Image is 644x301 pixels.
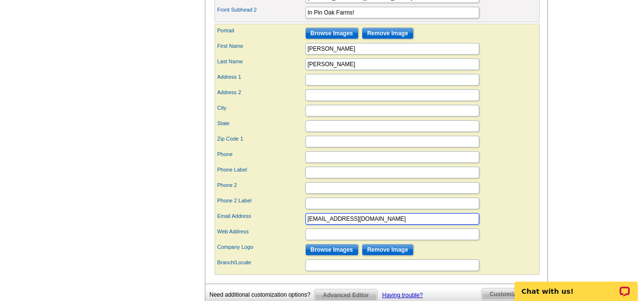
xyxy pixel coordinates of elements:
label: Zip Code 1 [217,135,304,143]
label: Last Name [217,57,304,66]
a: Having trouble? [382,292,423,299]
label: First Name [217,42,304,50]
label: Address 1 [217,73,304,81]
div: Need additional customization options? [210,289,315,301]
label: Email Address [217,212,304,220]
input: Browse Images [305,28,358,39]
label: Portrait [217,27,304,35]
label: Phone 2 Label [217,197,304,205]
label: Web Address [217,228,304,236]
label: Phone [217,150,304,158]
span: Customize Back [482,288,543,300]
input: Browse Images [305,244,358,256]
label: Phone Label [217,166,304,174]
input: Remove Image [362,244,414,256]
iframe: LiveChat chat widget [508,271,644,301]
label: Branch/Locale [217,258,304,267]
label: City [217,104,304,112]
label: Front Subhead 2 [217,6,304,14]
label: Company Logo [217,243,304,251]
span: Advanced Editor [315,289,377,301]
label: Phone 2 [217,181,304,189]
label: State [217,119,304,128]
input: Remove Image [362,28,414,39]
label: Address 2 [217,88,304,97]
